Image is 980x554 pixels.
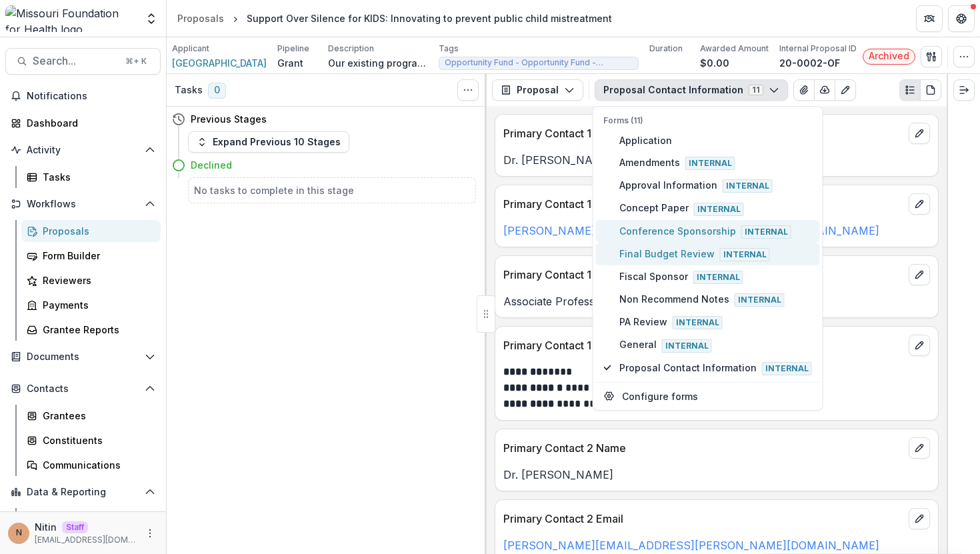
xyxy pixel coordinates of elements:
[21,319,161,341] a: Grantee Reports
[21,429,161,451] a: Constituents
[43,273,150,287] div: Reviewers
[27,383,139,395] span: Contacts
[909,123,930,144] button: edit
[5,378,161,399] button: Open Contacts
[899,79,921,101] button: Plaintext view
[191,158,232,172] h4: Declined
[177,11,224,25] div: Proposals
[277,56,303,70] p: Grant
[595,79,788,101] button: Proposal Contact Information11
[21,508,161,530] a: Dashboard
[503,467,930,483] p: Dr. [PERSON_NAME]
[909,437,930,459] button: edit
[5,112,161,134] a: Dashboard
[619,133,812,147] span: Application
[685,157,735,170] span: Internal
[700,56,729,70] p: $0.00
[909,193,930,215] button: edit
[503,440,903,456] p: Primary Contact 2 Name
[21,166,161,188] a: Tasks
[172,9,617,28] nav: breadcrumb
[619,247,812,261] span: Final Budget Review
[619,292,812,307] span: Non Recommend Notes
[5,193,161,215] button: Open Workflows
[619,201,812,215] span: Concept Paper
[948,5,975,32] button: Get Help
[35,534,137,546] p: [EMAIL_ADDRESS][DOMAIN_NAME]
[619,361,812,375] span: Proposal Contact Information
[869,51,909,62] span: Archived
[953,79,975,101] button: Expand right
[439,43,459,55] p: Tags
[694,203,744,216] span: Internal
[723,179,773,193] span: Internal
[503,125,903,141] p: Primary Contact 1 Name
[649,43,683,55] p: Duration
[492,79,583,101] button: Proposal
[619,337,812,352] span: General
[762,362,812,375] span: Internal
[328,43,374,55] p: Description
[619,269,812,284] span: Fiscal Sponsor
[277,43,309,55] p: Pipeline
[43,170,150,184] div: Tasks
[503,152,930,168] p: Dr. [PERSON_NAME]
[43,409,150,423] div: Grantees
[21,220,161,242] a: Proposals
[503,539,879,552] a: [PERSON_NAME][EMAIL_ADDRESS][PERSON_NAME][DOMAIN_NAME]
[21,294,161,316] a: Payments
[188,131,349,153] button: Expand Previous 10 Stages
[920,79,941,101] button: PDF view
[5,481,161,503] button: Open Data & Reporting
[172,56,267,70] a: [GEOGRAPHIC_DATA]
[916,5,943,32] button: Partners
[21,454,161,476] a: Communications
[35,520,57,534] p: Nitin
[793,79,815,101] button: View Attached Files
[835,79,856,101] button: Edit as form
[503,511,903,527] p: Primary Contact 2 Email
[21,269,161,291] a: Reviewers
[27,351,139,363] span: Documents
[5,139,161,161] button: Open Activity
[27,199,139,210] span: Workflows
[619,155,812,170] span: Amendments
[191,112,267,126] h4: Previous Stages
[43,249,150,263] div: Form Builder
[27,487,139,498] span: Data & Reporting
[62,521,88,533] p: Staff
[21,405,161,427] a: Grantees
[5,85,161,107] button: Notifications
[16,529,22,537] div: Nitin
[123,54,149,69] div: ⌘ + K
[27,116,150,130] div: Dashboard
[619,315,812,329] span: PA Review
[720,248,770,261] span: Internal
[172,9,229,28] a: Proposals
[735,293,785,307] span: Internal
[619,178,812,193] span: Approval Information
[700,43,769,55] p: Awarded Amount
[247,11,612,25] div: Support Over Silence for KIDS: Innovating to prevent public child mistreatment
[43,323,150,337] div: Grantee Reports
[503,337,903,353] p: Primary Contact 1 Metadata
[27,91,155,102] span: Notifications
[673,316,723,329] span: Internal
[172,43,209,55] p: Applicant
[503,224,879,237] a: [PERSON_NAME][EMAIL_ADDRESS][PERSON_NAME][DOMAIN_NAME]
[779,43,857,55] p: Internal Proposal ID
[457,79,479,101] button: Toggle View Cancelled Tasks
[27,145,139,156] span: Activity
[5,48,161,75] button: Search...
[33,55,117,67] span: Search...
[662,339,712,353] span: Internal
[43,458,150,472] div: Communications
[503,267,903,283] p: Primary Contact 1 Title
[741,225,791,239] span: Internal
[909,264,930,285] button: edit
[21,245,161,267] a: Form Builder
[208,83,226,99] span: 0
[445,58,633,67] span: Opportunity Fund - Opportunity Fund - Grants/Contracts
[693,271,743,284] span: Internal
[194,183,470,197] h5: No tasks to complete in this stage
